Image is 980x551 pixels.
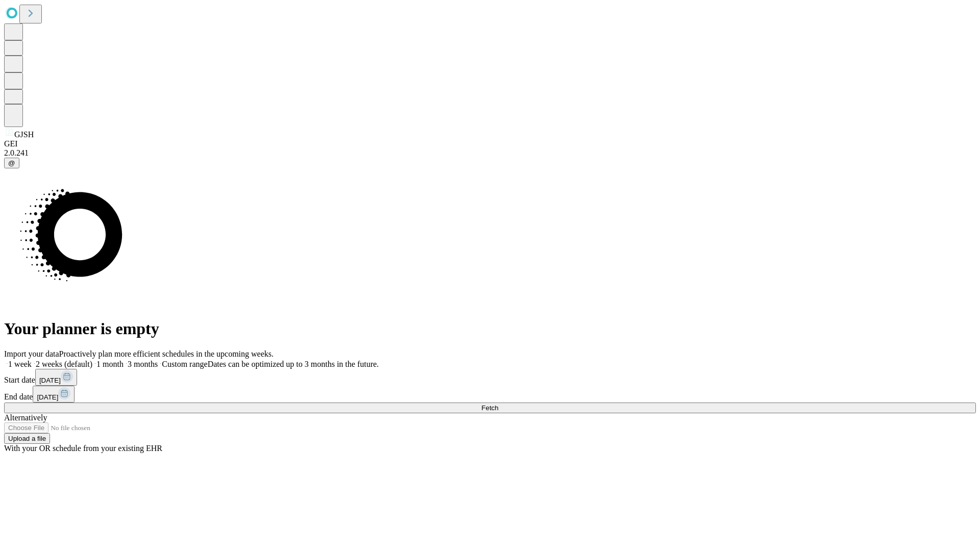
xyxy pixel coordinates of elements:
span: 1 week [8,360,32,368]
span: Alternatively [4,413,47,422]
div: Start date [4,369,976,386]
button: Fetch [4,403,976,413]
span: Custom range [162,360,207,368]
div: 2.0.241 [4,148,976,158]
span: Fetch [481,404,498,412]
button: [DATE] [35,369,77,386]
span: Proactively plan more efficient schedules in the upcoming weeks. [59,349,274,358]
span: Import your data [4,349,59,358]
span: 2 weeks (default) [36,360,92,368]
button: Upload a file [4,433,50,444]
div: GEI [4,139,976,148]
span: With your OR schedule from your existing EHR [4,444,162,453]
div: End date [4,386,976,403]
span: 3 months [128,360,158,368]
h1: Your planner is empty [4,319,976,338]
span: [DATE] [39,377,61,384]
span: 1 month [96,360,124,368]
button: @ [4,158,19,168]
span: @ [8,159,15,167]
button: [DATE] [33,386,75,403]
span: [DATE] [37,393,58,401]
span: Dates can be optimized up to 3 months in the future. [208,360,379,368]
span: GJSH [14,130,34,139]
